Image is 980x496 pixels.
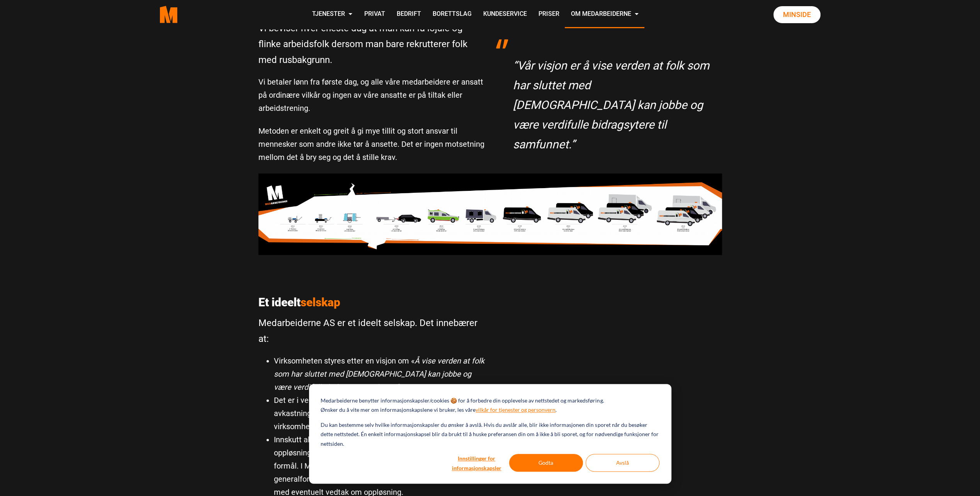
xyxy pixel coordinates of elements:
[321,396,604,406] p: Medarbeiderne benytter informasjonskapsler/cookies 🍪 for å forbedre din opplevelse av nettstedet ...
[477,1,532,28] a: Kundeservice
[274,394,484,433] li: Det er i vedtektene ikke gitt anledning til å ta ut utbytte på avkastning. I Medarbeiderne tilfal...
[301,296,340,309] span: selskap
[358,1,391,28] a: Privat
[321,405,557,415] p: Ønsker du å vite mer om informasjonskapslene vi bruker, les våre .
[258,20,484,68] p: Vi beviser hver eneste dag at man kan få lojale og flinke arbeidsfolk dersom man bare rekrutterer...
[321,420,659,449] p: Du kan bestemme selv hvilke informasjonskapsler du ønsker å avslå. Hvis du avslår alle, blir ikke...
[773,6,820,23] a: Minside
[391,1,426,28] a: Bedrift
[532,1,565,28] a: Priser
[476,405,555,415] a: vilkår for tjenester og personvern
[258,296,484,309] p: Et ideelt
[513,56,714,154] p: “Vår visjon er å vise verden at folk som har sluttet med [DEMOGRAPHIC_DATA] kan jobbe og være ver...
[426,1,477,28] a: Borettslag
[258,315,484,347] p: Medarbeiderne AS er et ideelt selskap. Det innebærer at:
[309,384,671,484] div: Cookie banner
[274,356,484,392] em: Å vise verden at folk som har sluttet med [DEMOGRAPHIC_DATA] kan jobbe og være verdifulle bidrags...
[258,124,484,164] p: Metoden er enkelt og greit å gi mye tillit og stort ansvar til mennesker som andre ikke tør å ans...
[274,354,484,394] li: Virksomheten styres etter en visjon om « ».
[306,1,358,28] a: Tjenester
[586,454,659,472] button: Avslå
[565,1,644,28] a: Om Medarbeiderne
[509,454,583,472] button: Godta
[258,173,722,255] img: Plansje med biler og utvikling av selskapet Host 2019 2048x359
[258,75,484,115] p: Vi betaler lønn fra første dag, og alle våre medarbeidere er ansatt på ordinære vilkår og ingen a...
[447,454,506,472] button: Innstillinger for informasjonskapsler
